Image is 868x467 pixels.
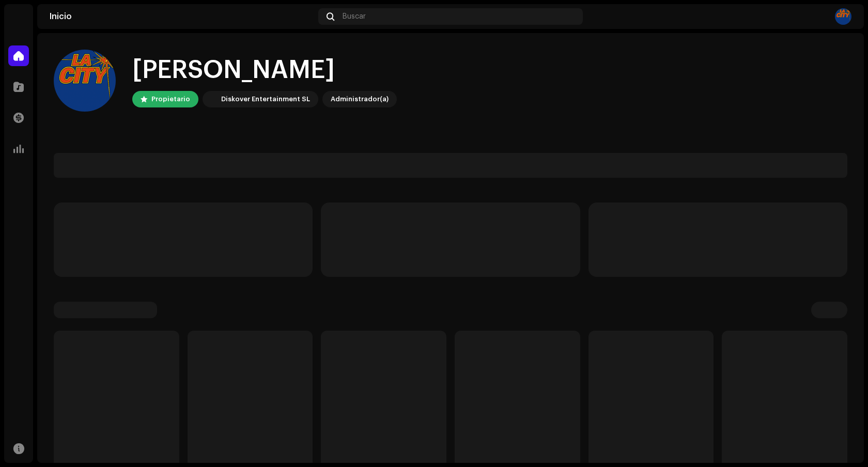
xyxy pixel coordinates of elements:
img: 297a105e-aa6c-4183-9ff4-27133c00f2e2 [205,93,217,105]
div: [PERSON_NAME] [132,54,397,87]
div: Administrador(a) [331,93,389,105]
div: Propietario [151,93,190,105]
span: Buscar [343,12,366,21]
img: f6a99257-c118-4f95-9b8f-518c4b6f7f5e [835,8,851,25]
img: f6a99257-c118-4f95-9b8f-518c4b6f7f5e [54,50,116,112]
div: Inicio [50,12,314,21]
div: Diskover Entertainment SL [221,93,310,105]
